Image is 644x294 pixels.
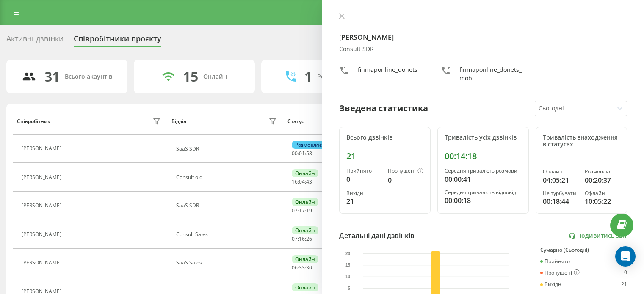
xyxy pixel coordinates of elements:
div: 15 [183,69,198,85]
div: Співробітники проєкту [74,34,161,47]
div: 1 [304,69,312,85]
div: Онлайн [543,169,578,175]
div: Онлайн [292,198,318,206]
span: 30 [306,264,312,271]
text: 5 [348,286,350,291]
span: 07 [292,235,298,242]
div: Детальні дані дзвінків [339,231,415,241]
div: Відділ [171,118,186,124]
div: Співробітник [17,118,50,124]
span: 16 [292,178,298,185]
span: 07 [292,207,298,214]
div: 21 [346,151,423,161]
span: 58 [306,150,312,157]
div: Розмовляють [317,73,358,80]
div: Середня тривалість відповіді [445,190,522,195]
div: : : [292,208,312,214]
text: 20 [345,251,351,256]
div: SaaS SDR [176,203,279,209]
text: 15 [345,263,351,267]
div: SaaS SDR [176,146,279,152]
h4: [PERSON_NAME] [339,32,627,42]
div: Розмовляє [292,141,325,149]
div: [PERSON_NAME] [22,231,64,237]
div: Не турбувати [543,190,578,196]
div: 00:18:44 [543,196,578,206]
div: Consult old [176,174,279,180]
div: Онлайн [292,226,318,234]
div: Consult Sales [176,231,279,237]
div: Пропущені [540,269,580,276]
div: 00:14:18 [445,151,522,161]
span: 26 [306,235,312,242]
div: : : [292,265,312,271]
div: 0 [624,269,627,276]
div: Активні дзвінки [6,34,64,47]
div: Статус [287,118,304,124]
div: 31 [44,69,60,85]
div: [PERSON_NAME] [22,203,64,209]
div: Прийнято [346,168,381,174]
div: Всього акаунтів [65,73,112,80]
div: Онлайн [292,255,318,263]
div: 0 [346,174,381,184]
span: 19 [306,207,312,214]
text: 10 [345,275,351,279]
div: 00:20:37 [585,175,620,185]
div: Середня тривалість розмови [445,168,522,174]
span: 16 [299,235,305,242]
div: Open Intercom Messenger [615,246,636,267]
div: Вихідні [346,190,381,196]
div: Тривалість знаходження в статусах [543,134,620,148]
div: [PERSON_NAME] [22,146,64,151]
div: : : [292,151,312,157]
div: [PERSON_NAME] [22,174,64,180]
div: Всього дзвінків [346,134,423,141]
div: Consult SDR [339,46,627,53]
a: Подивитись звіт [569,232,627,239]
div: 00:00:18 [445,195,522,206]
span: 33 [299,264,305,271]
div: 00:00:41 [445,174,522,184]
div: : : [292,236,312,242]
span: 43 [306,178,312,185]
div: Розмовляє [585,169,620,175]
div: [PERSON_NAME] [22,260,64,266]
div: 21 [346,196,381,206]
span: 00 [292,150,298,157]
div: Прийнято [540,258,570,264]
div: 04:05:21 [543,175,578,185]
span: 01 [299,150,305,157]
div: Онлайн [292,169,318,177]
span: 06 [292,264,298,271]
div: Тривалість усіх дзвінків [445,134,522,141]
div: finmaponline_donets [358,66,417,82]
div: SaaS Sales [176,260,279,266]
span: 04 [299,178,305,185]
div: Офлайн [585,190,620,196]
div: Вихідні [540,281,563,287]
div: 0 [388,175,423,185]
div: 21 [621,281,627,287]
div: : : [292,179,312,185]
div: Онлайн [292,283,318,291]
div: Онлайн [203,73,227,80]
span: 17 [299,207,305,214]
div: Зведена статистика [339,102,428,115]
div: Пропущені [388,168,423,175]
div: finmaponline_donets_mob [459,66,525,82]
div: 10:05:22 [585,196,620,206]
div: Сумарно (Сьогодні) [540,247,627,253]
